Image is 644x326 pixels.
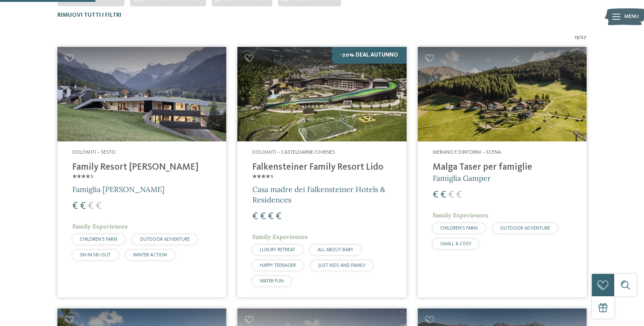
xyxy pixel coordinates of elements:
[80,201,86,211] span: €
[252,162,391,184] h4: Falkensteiner Family Resort Lido ****ˢ
[237,47,406,142] img: Cercate un hotel per famiglie? Qui troverete solo i migliori!
[500,226,550,231] span: OUTDOOR ADVENTURE
[433,211,488,219] span: Family Experiences
[440,242,471,246] span: SMALL & COSY
[72,223,128,230] span: Family Experiences
[276,212,281,221] span: €
[252,212,258,221] span: €
[456,190,462,200] span: €
[133,253,167,258] span: WINTER ACTION
[260,279,284,284] span: WATER FUN
[448,190,454,200] span: €
[252,233,308,240] span: Family Experiences
[433,150,501,155] span: Merano e dintorni – Scena
[96,201,101,211] span: €
[433,190,438,200] span: €
[80,237,117,242] span: CHILDREN’S FARM
[57,47,226,142] img: Family Resort Rainer ****ˢ
[440,226,478,231] span: CHILDREN’S FARM
[72,185,164,194] span: Famiglia [PERSON_NAME]
[433,162,572,173] h4: Malga Taser per famiglie
[72,150,116,155] span: Dolomiti – Sesto
[260,263,296,268] span: HAPPY TEENAGER
[57,47,226,297] a: Cercate un hotel per famiglie? Qui troverete solo i migliori! Dolomiti – Sesto Family Resort [PER...
[579,34,581,41] span: /
[260,212,266,221] span: €
[88,201,94,211] span: €
[581,34,587,41] span: 27
[237,47,406,297] a: Cercate un hotel per famiglie? Qui troverete solo i migliori! -20% Deal Autunno Dolomiti – Castel...
[260,247,295,252] span: LUXURY RETREAT
[433,173,491,183] span: Famiglia Gamper
[318,247,353,252] span: ALL ABOUT BABY
[80,253,111,258] span: SKI-IN SKI-OUT
[252,185,385,204] span: Casa madre dei Falkensteiner Hotels & Residences
[418,47,587,142] img: Cercate un hotel per famiglie? Qui troverete solo i migliori!
[72,201,78,211] span: €
[575,34,579,41] span: 15
[57,12,121,18] span: Rimuovi tutti i filtri
[441,190,446,200] span: €
[268,212,274,221] span: €
[318,263,366,268] span: JUST KIDS AND FAMILY
[140,237,190,242] span: OUTDOOR ADVENTURE
[418,47,587,297] a: Cercate un hotel per famiglie? Qui troverete solo i migliori! Merano e dintorni – Scena Malga Tas...
[252,150,335,155] span: Dolomiti – Casteldarne/Chienes
[72,162,211,184] h4: Family Resort [PERSON_NAME] ****ˢ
